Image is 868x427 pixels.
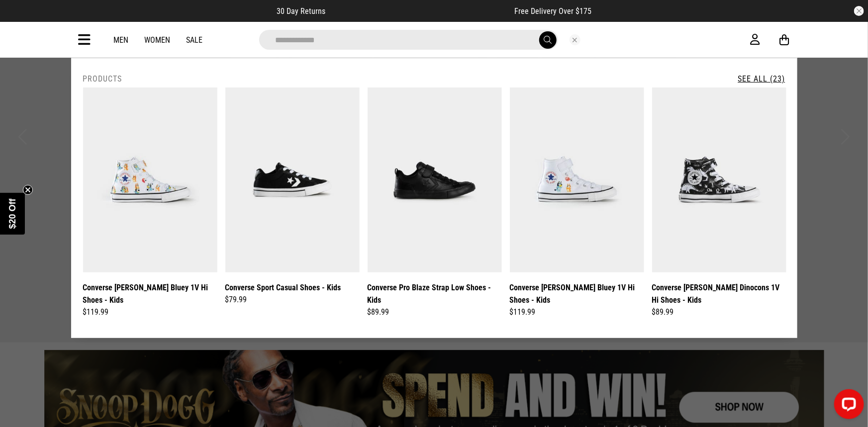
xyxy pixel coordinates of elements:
button: Close teaser [23,185,33,195]
a: Men [114,35,129,45]
span: Free Delivery Over $175 [514,6,591,16]
iframe: Customer reviews powered by Trustpilot [345,6,494,16]
img: Converse Chuck Taylor Dinocons 1v Hi Shoes - Kids in Black [652,87,786,272]
a: Converse Sport Casual Shoes - Kids [225,281,341,294]
iframe: LiveChat chat widget [826,385,868,427]
img: Converse Chuck Taylor Bluey 1v Hi Shoes - Kids in Blue [510,87,644,272]
a: Converse [PERSON_NAME] Dinocons 1V Hi Shoes - Kids [652,281,786,306]
button: Close search [570,34,580,45]
div: $79.99 [225,294,360,306]
a: Converse [PERSON_NAME] Bluey 1V Hi Shoes - Kids [510,281,644,306]
h2: Products [83,74,122,84]
a: Converse Pro Blaze Strap Low Shoes - Kids [368,281,502,306]
a: Converse [PERSON_NAME] Bluey 1V Hi Shoes - Kids [83,281,217,306]
a: Women [145,35,171,45]
img: Converse Chuck Taylor Bluey 1v Hi Shoes - Kids in White [83,87,217,272]
img: Converse Sport Casual Shoes - Kids in Black [225,87,360,272]
div: $89.99 [652,306,786,318]
span: 30 Day Returns [277,6,325,16]
a: Sale [187,35,203,45]
div: $119.99 [510,306,644,318]
span: $20 Off [7,198,17,229]
div: $119.99 [83,306,217,318]
img: Converse Pro Blaze Strap Low Shoes - Kids in Black [368,87,502,272]
div: $89.99 [368,306,502,318]
a: See All (23) [738,74,785,84]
